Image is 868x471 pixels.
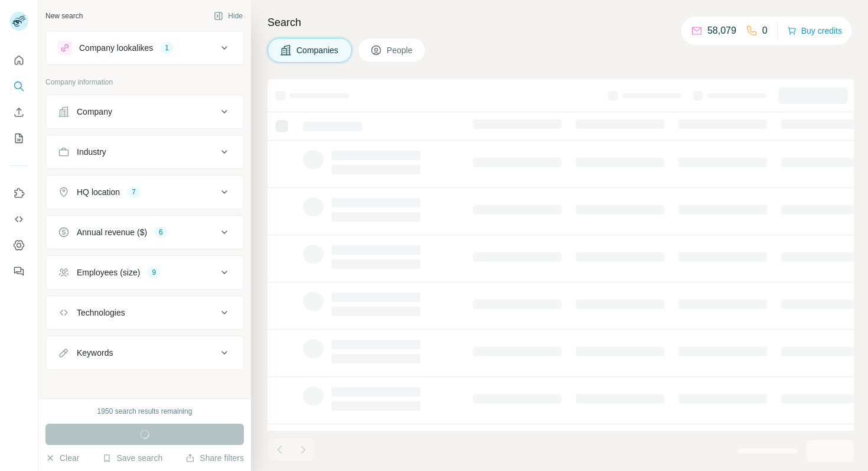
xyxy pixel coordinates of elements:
span: Companies [296,44,340,56]
div: 1 [160,43,174,53]
button: Clear [45,452,79,464]
span: People [387,44,414,56]
button: Use Surfe API [9,209,28,230]
button: Search [9,76,28,97]
button: Share filters [185,452,244,464]
button: Industry [46,138,243,166]
div: Keywords [77,347,113,359]
p: 58,079 [707,24,736,38]
div: Company lookalikes [79,42,153,54]
button: Enrich CSV [9,102,28,123]
div: New search [45,11,83,21]
button: HQ location7 [46,178,243,206]
button: Quick start [9,50,28,71]
button: My lists [9,128,28,149]
button: Annual revenue ($)6 [46,218,243,246]
button: Technologies [46,298,243,327]
button: Company lookalikes1 [46,34,243,62]
button: Keywords [46,339,243,367]
div: 6 [154,227,168,238]
p: 0 [762,24,768,38]
button: Hide [205,7,251,25]
div: HQ location [77,186,120,198]
button: Use Surfe on LinkedIn [9,183,28,204]
div: Company [77,106,112,118]
div: Employees (size) [77,267,140,278]
button: Feedback [9,261,28,282]
button: Dashboard [9,235,28,256]
div: Technologies [77,307,125,319]
button: Employees (size)9 [46,258,243,287]
button: Company [46,98,243,126]
div: 7 [127,187,141,197]
div: Industry [77,146,106,158]
button: Save search [102,452,162,464]
p: Company information [45,77,244,87]
div: 9 [147,267,161,278]
button: Buy credits [787,22,842,39]
div: Annual revenue ($) [77,226,147,238]
div: 1950 search results remaining [97,406,192,417]
h4: Search [267,14,854,31]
